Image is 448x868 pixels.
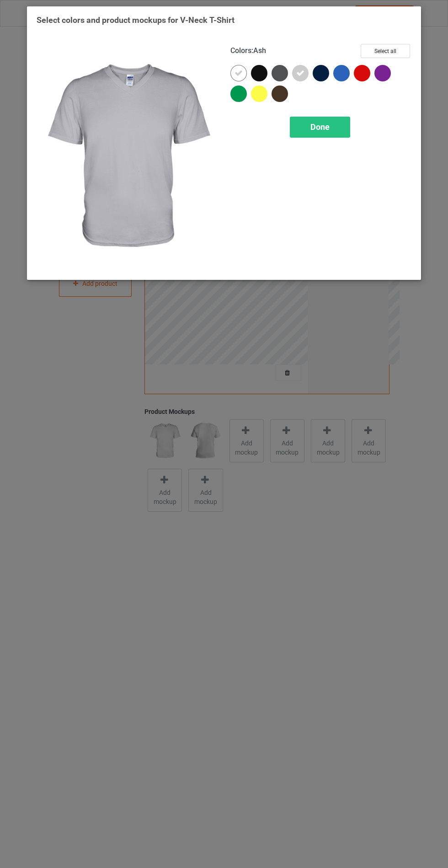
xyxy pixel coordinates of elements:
[230,46,266,56] h4: :
[37,15,235,25] span: Select colors and product mockups for V-Neck T-Shirt
[230,46,251,55] span: Colors
[253,46,266,55] span: Ash
[361,44,410,58] button: Select all
[310,122,330,132] span: Done
[37,44,218,270] img: regular.jpg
